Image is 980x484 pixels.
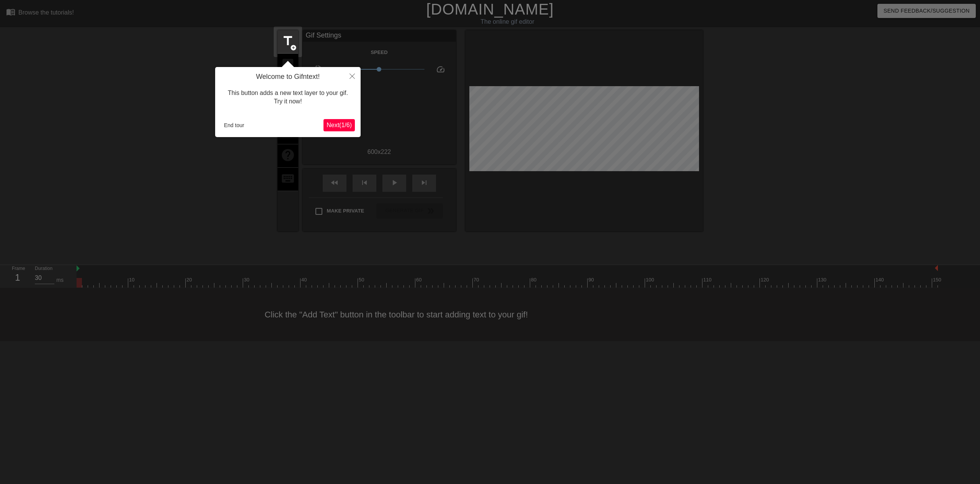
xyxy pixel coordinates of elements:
[221,73,355,81] h4: Welcome to Gifntext!
[221,81,355,114] div: This button adds a new text layer to your gif. Try it now!
[344,67,361,85] button: Close
[221,119,247,131] button: End tour
[323,119,355,131] button: Next
[327,122,352,128] span: Next ( 1 / 6 )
